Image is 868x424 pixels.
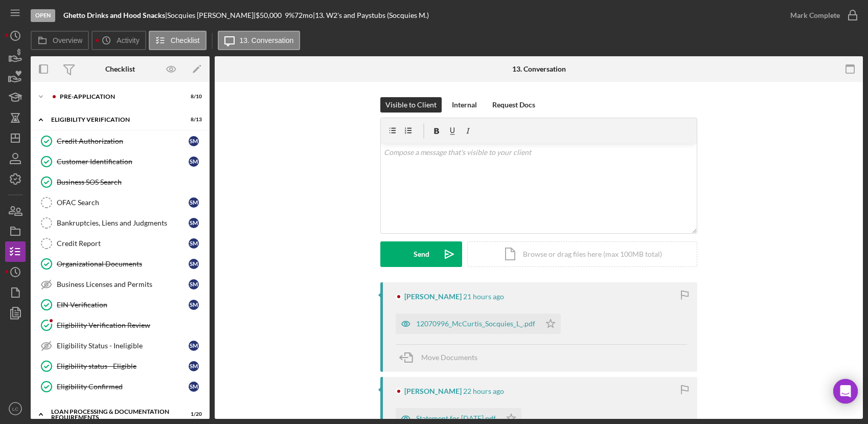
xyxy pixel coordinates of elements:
a: Customer IdentificationSM [36,151,204,172]
button: 12070996_McCurtis_Socquies_L_.pdf [396,314,561,334]
a: Business SOS Search [36,172,204,192]
label: Overview [53,36,82,44]
div: S M [189,341,199,351]
div: S M [189,197,199,208]
div: S M [189,259,199,269]
button: 13. Conversation [218,31,301,50]
div: 1 / 20 [184,411,202,417]
div: Eligibility Confirmed [57,383,189,391]
button: Mark Complete [780,5,863,26]
a: Eligibility Verification Review [36,315,204,336]
a: EIN VerificationSM [36,295,204,315]
a: Credit ReportSM [36,233,204,254]
a: Bankruptcies, Liens and JudgmentsSM [36,213,204,233]
a: Eligibility status - EligibleSM [36,356,204,376]
div: Pre-Application [60,94,176,100]
div: S M [189,361,199,371]
div: 12070996_McCurtis_Socquies_L_.pdf [416,320,535,328]
div: [PERSON_NAME] [404,293,462,301]
a: Organizational DocumentsSM [36,254,204,274]
div: Request Docs [492,97,535,113]
div: Business SOS Search [57,178,204,186]
span: Move Documents [421,353,477,362]
div: Credit Report [57,239,189,248]
div: 72 mo [294,11,313,19]
div: Customer Identification [57,158,189,166]
div: Socquies [PERSON_NAME] | [167,11,256,19]
div: S M [189,300,199,310]
div: Visible to Client [385,97,437,113]
div: S M [189,157,199,167]
div: Send [414,241,429,267]
div: Open Intercom Messenger [833,379,858,404]
div: Eligibility Verification Review [57,321,204,329]
div: Eligibility Verification [51,117,176,123]
button: Request Docs [487,97,540,113]
div: S M [189,382,199,392]
div: Eligibility Status - Ineligible [57,342,189,350]
button: Overview [31,31,89,50]
label: Activity [117,36,139,44]
text: LC [12,406,18,412]
time: 2025-09-09 15:06 [463,387,504,395]
button: Activity [92,31,146,50]
a: Credit AuthorizationSM [36,131,204,151]
div: Organizational Documents [57,260,189,268]
a: Eligibility ConfirmedSM [36,376,204,397]
div: Eligibility status - Eligible [57,362,189,370]
div: Loan Processing & Documentation Requirements [51,409,176,420]
span: $50,000 [256,11,282,19]
a: OFAC SearchSM [36,192,204,213]
div: Mark Complete [790,5,840,26]
div: | 13. W2's and Paystubs (Socquies M.) [313,11,429,19]
time: 2025-09-09 16:13 [463,293,504,301]
div: | [63,11,167,19]
div: 8 / 10 [184,94,202,100]
button: Internal [447,97,482,113]
button: Visible to Client [380,97,442,113]
a: Business Licenses and PermitsSM [36,274,204,295]
div: Open [31,9,55,22]
div: S M [189,238,199,249]
div: EIN Verification [57,301,189,309]
div: 13. Conversation [512,65,566,73]
div: Business Licenses and Permits [57,280,189,288]
div: 8 / 13 [184,117,202,123]
label: Checklist [171,36,200,44]
div: Internal [452,97,477,113]
label: 13. Conversation [240,36,294,44]
div: [PERSON_NAME] [404,387,462,395]
div: OFAC Search [57,198,189,207]
div: Credit Authorization [57,137,189,145]
div: S M [189,136,199,146]
div: 9 % [285,11,294,19]
button: Move Documents [396,345,488,370]
div: Statement for [DATE].pdf [416,414,496,422]
div: S M [189,279,199,289]
div: S M [189,218,199,228]
div: Bankruptcies, Liens and Judgments [57,219,189,227]
a: Eligibility Status - IneligibleSM [36,336,204,356]
b: Ghetto Drinks and Hood Snacks [63,11,165,19]
button: Send [380,241,462,267]
button: LC [5,398,26,419]
button: Checklist [149,31,207,50]
div: Checklist [105,65,135,73]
